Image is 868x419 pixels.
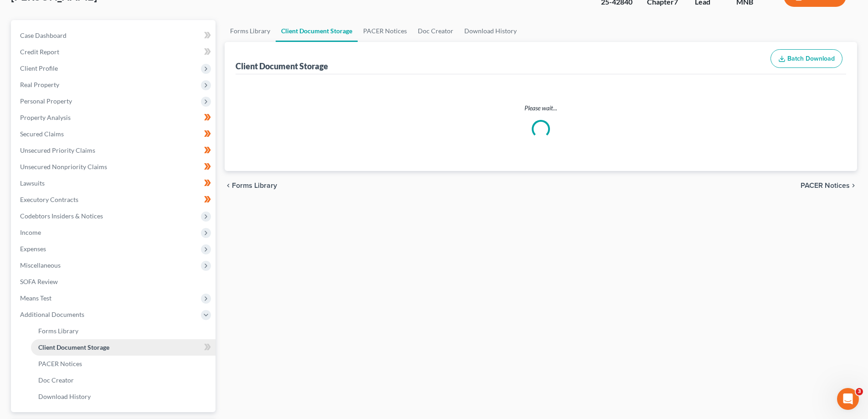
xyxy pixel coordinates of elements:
a: Unsecured Priority Claims [13,142,216,159]
span: 3 [856,388,863,395]
iframe: Intercom live chat [837,388,859,410]
i: chevron_left [225,182,232,189]
a: Lawsuits [13,175,216,191]
span: Miscellaneous [20,261,61,269]
a: Credit Report [13,44,216,60]
span: Credit Report [20,48,59,56]
a: Client Document Storage [276,20,358,42]
a: Executory Contracts [13,191,216,208]
a: Forms Library [225,20,276,42]
span: Batch Download [787,55,835,62]
i: chevron_right [850,182,857,189]
a: SOFA Review [13,274,216,290]
span: Unsecured Priority Claims [20,146,95,154]
a: PACER Notices [358,20,412,42]
span: Real Property [20,81,59,88]
a: Property Analysis [13,109,216,126]
span: Forms Library [38,327,78,335]
a: Download History [31,388,216,405]
div: Client Document Storage [236,61,328,72]
a: Secured Claims [13,126,216,142]
span: Means Test [20,294,51,302]
span: Client Profile [20,64,58,72]
a: Unsecured Nonpriority Claims [13,159,216,175]
span: Property Analysis [20,114,71,121]
span: Client Document Storage [38,343,109,351]
button: Batch Download [770,49,842,68]
span: SOFA Review [20,278,58,285]
button: PACER Notices chevron_right [801,182,857,189]
a: Forms Library [31,323,216,339]
span: Personal Property [20,97,72,105]
span: Codebtors Insiders & Notices [20,212,103,220]
span: Forms Library [232,182,277,189]
span: PACER Notices [801,182,850,189]
p: Please wait... [237,103,844,113]
span: Income [20,228,41,236]
a: Download History [459,20,522,42]
a: Doc Creator [412,20,459,42]
a: Client Document Storage [31,339,216,356]
span: Download History [38,393,91,400]
span: Additional Documents [20,310,84,318]
span: Unsecured Nonpriority Claims [20,163,107,171]
a: PACER Notices [31,356,216,372]
span: Executory Contracts [20,196,78,203]
span: Lawsuits [20,179,45,187]
span: PACER Notices [38,360,82,367]
a: Case Dashboard [13,27,216,44]
button: chevron_left Forms Library [225,182,277,189]
span: Secured Claims [20,130,64,138]
a: Doc Creator [31,372,216,388]
span: Doc Creator [38,376,74,384]
span: Expenses [20,245,46,253]
span: Case Dashboard [20,31,67,39]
